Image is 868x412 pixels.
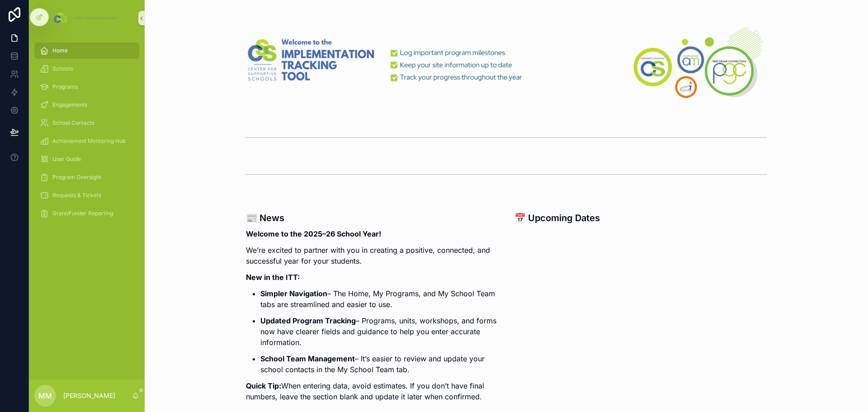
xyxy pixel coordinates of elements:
[246,22,767,101] img: 33327-ITT-Banner-Noloco-(4).png
[29,36,145,233] div: scrollable content
[34,133,139,149] a: Achievement Mentoring Hub
[52,11,121,25] img: App logo
[52,119,94,127] span: School Contacts
[34,205,139,222] a: Grant/Funder Reporting
[260,353,498,375] p: – It’s easier to review and update your school contacts in the My School Team tab.
[34,43,139,59] a: Home
[246,273,300,282] strong: New in the ITT:
[52,174,101,181] span: Program Oversight
[52,192,101,199] span: Requests & Tickets
[34,169,139,185] a: Program Oversight
[52,137,126,145] span: Achievement Mentoring Hub
[34,187,139,204] a: Requests & Tickets
[52,83,78,90] span: Programs
[52,65,73,72] span: Schools
[34,97,139,113] a: Engagements
[246,245,498,266] p: We’re excited to partner with you in creating a positive, connected, and successful year for your...
[34,151,139,167] a: User Guide
[52,156,81,163] span: User Guide
[260,289,327,298] strong: Simpler Navigation
[34,115,139,131] a: School Contacts
[34,79,139,95] a: Programs
[52,210,113,217] span: Grant/Funder Reporting
[246,380,498,402] p: When entering data, avoid estimates. If you don’t have final numbers, leave the section blank and...
[246,211,498,225] h3: 📰 News
[52,101,87,109] span: Engagements
[246,229,381,238] strong: Welcome to the 2025–26 School Year!
[34,61,139,77] a: Schools
[260,354,355,363] strong: School Team Management
[63,391,115,400] p: [PERSON_NAME]
[38,390,52,401] span: MM
[246,381,281,390] strong: Quick Tip:
[260,315,498,348] p: – Programs, units, workshops, and forms now have clearer fields and guidance to help you enter ac...
[514,211,767,225] h3: 📅 Upcoming Dates
[52,47,68,54] span: Home
[260,288,498,310] p: – The Home, My Programs, and My School Team tabs are streamlined and easier to use.
[260,316,356,325] strong: Updated Program Tracking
